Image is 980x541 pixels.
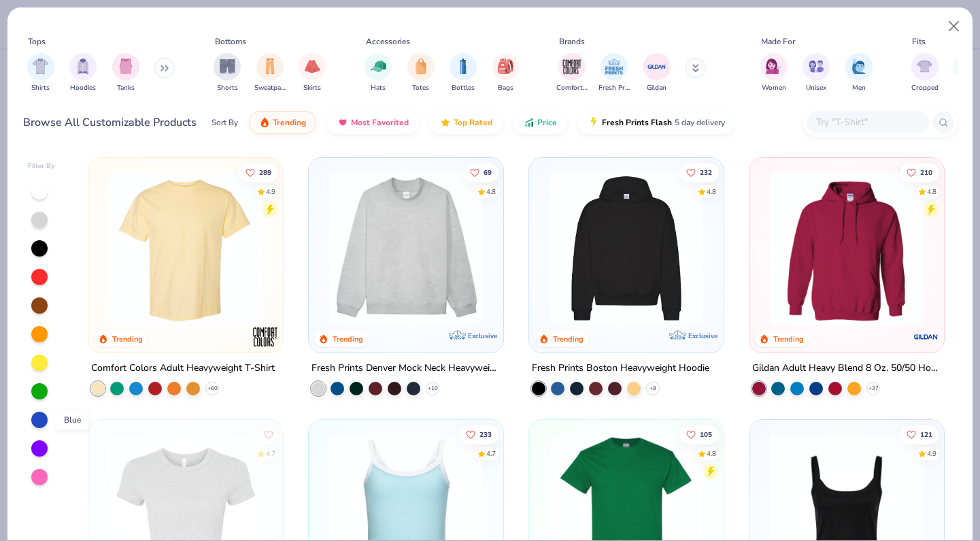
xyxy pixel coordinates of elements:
[763,171,930,325] img: 01756b78-01f6-4cc6-8d8a-3c30c1a0c8ac
[845,53,873,93] button: filter button
[927,448,936,459] div: 4.9
[112,53,139,93] div: filter for Tanks
[259,425,278,444] button: Like
[900,163,939,182] button: Like
[56,410,88,429] div: Blue
[479,431,492,438] span: 233
[69,53,97,93] div: filter for Hoodies
[761,35,795,48] div: Made For
[259,169,271,176] span: 289
[556,53,588,93] div: filter for Comfort Colors
[868,384,879,393] span: + 37
[556,83,588,93] span: Comfort Colors
[927,186,936,197] div: 4.8
[707,448,716,459] div: 4.8
[911,53,939,93] div: filter for Cropped
[598,53,630,93] button: filter button
[214,53,241,93] button: filter button
[371,83,386,93] span: Hats
[299,53,326,93] div: filter for Skirts
[700,431,712,438] span: 105
[492,53,520,93] button: filter button
[463,163,499,182] button: Like
[215,35,246,48] div: Bottoms
[486,448,496,459] div: 4.7
[305,59,320,74] img: Skirts Image
[252,323,279,350] img: Comfort Colors logo
[266,186,275,197] div: 4.9
[452,83,475,93] span: Bottles
[450,53,477,93] button: filter button
[917,59,932,74] img: Cropped Image
[852,83,866,93] span: Men
[299,53,326,93] button: filter button
[688,331,717,340] span: Exclusive
[220,59,235,74] img: Shorts Image
[647,83,666,93] span: Gildan
[598,53,630,93] div: filter for Fresh Prints
[27,53,54,93] div: filter for Shirts
[762,83,786,93] span: Women
[430,111,503,134] button: Top Rated
[492,53,520,93] div: filter for Bags
[912,35,926,48] div: Fits
[351,117,409,128] span: Most Favorited
[647,56,667,77] img: Gildan Image
[440,117,451,128] img: TopRated.gif
[484,169,492,176] span: 69
[28,35,46,48] div: Tops
[911,83,939,93] span: Cropped
[562,56,582,77] img: Comfort Colors Image
[498,59,513,74] img: Bags Image
[806,83,826,93] span: Unisex
[254,83,286,93] span: Sweatpants
[766,59,781,74] img: Women Image
[498,83,513,93] span: Bags
[707,186,716,197] div: 4.8
[911,53,939,93] button: filter button
[802,53,830,93] button: filter button
[239,163,278,182] button: Like
[407,53,435,93] div: filter for Totes
[468,331,497,340] span: Exclusive
[365,53,392,93] button: filter button
[537,117,557,128] span: Price
[602,117,672,128] span: Fresh Prints Flash
[559,35,585,48] div: Brands
[760,53,788,93] button: filter button
[263,59,277,74] img: Sweatpants Image
[845,53,873,93] div: filter for Men
[941,14,967,39] button: Close
[303,83,321,93] span: Skirts
[649,384,656,393] span: + 9
[214,53,241,93] div: filter for Shorts
[28,161,55,171] div: Filter By
[913,323,940,350] img: Gildan logo
[543,171,710,325] img: 91acfc32-fd48-4d6b-bdad-a4c1a30ac3fc
[454,117,492,128] span: Top Rated
[556,53,588,93] button: filter button
[118,59,133,74] img: Tanks Image
[27,53,54,93] button: filter button
[486,186,496,197] div: 4.8
[679,425,719,444] button: Like
[752,360,941,377] div: Gildan Adult Heavy Blend 8 Oz. 50/50 Hooded Sweatshirt
[920,431,932,438] span: 121
[851,59,866,74] img: Men Image
[675,115,725,131] span: 5 day delivery
[117,83,135,93] span: Tanks
[588,117,599,128] img: flash.gif
[760,53,788,93] div: filter for Women
[75,59,90,74] img: Hoodies Image
[809,59,824,74] img: Unisex Image
[259,117,270,128] img: trending.gif
[802,53,830,93] div: filter for Unisex
[456,59,471,74] img: Bottles Image
[700,169,712,176] span: 232
[31,83,50,93] span: Shirts
[311,360,501,377] div: Fresh Prints Denver Mock Neck Heavyweight Sweatshirt
[513,111,567,134] button: Price
[450,53,477,93] div: filter for Bottles
[643,53,671,93] div: filter for Gildan
[102,171,269,325] img: 029b8af0-80e6-406f-9fdc-fdf898547912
